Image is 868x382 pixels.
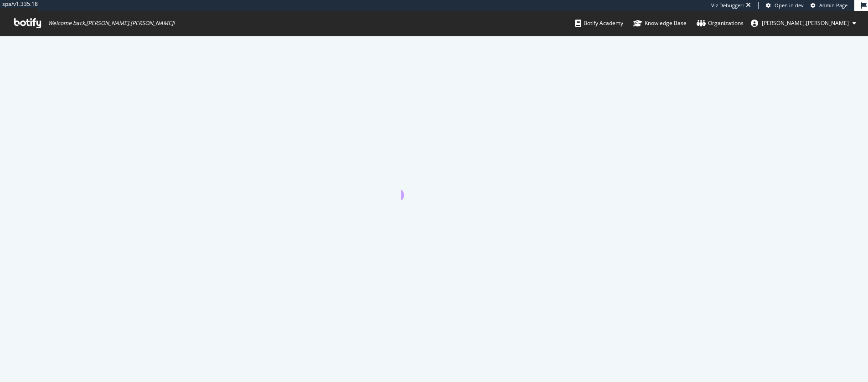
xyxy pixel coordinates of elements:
a: Organizations [697,11,744,36]
span: elliot.haines [762,19,849,27]
a: Botify Academy [575,11,623,36]
a: Knowledge Base [633,11,687,36]
a: Open in dev [766,2,804,9]
div: Viz Debugger: [711,2,744,9]
span: Admin Page [819,2,847,9]
button: [PERSON_NAME].[PERSON_NAME] [744,16,863,31]
div: Organizations [697,19,744,28]
a: Admin Page [811,2,847,9]
div: Knowledge Base [633,19,687,28]
div: Botify Academy [575,19,623,28]
span: Welcome back, [PERSON_NAME].[PERSON_NAME] ! [48,20,175,27]
span: Open in dev [775,2,804,9]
